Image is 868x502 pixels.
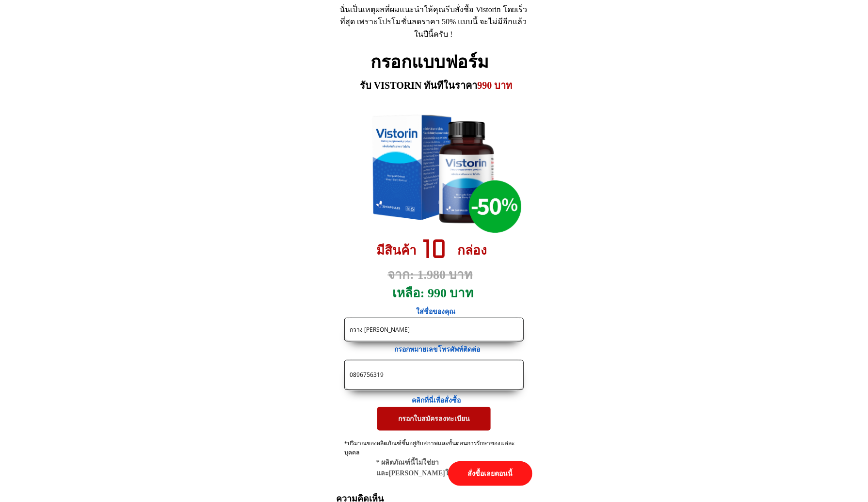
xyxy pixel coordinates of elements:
input: ชื่อ-นามสกุล [347,318,521,341]
h3: กรอกหมายเลขโทรศัพท์ติดต่อ [394,344,491,355]
div: * ผลิตภัณฑ์นี้ไม่ใช่ยาและ[PERSON_NAME]ใช้แทนยา [376,457,506,479]
p: กรอกใบสมัครลงทะเบียน [377,407,491,430]
h3: คลิกที่นี่เพื่อสั่งซื้อ [412,395,469,406]
div: *ปริมาณของผลิตภัณฑ์ขึ้นอยู่กับสภาพและขั้นตอนการรักษาของแต่ละบุคคล [344,439,524,467]
h3: เหลือ: 990 บาท [392,283,480,304]
h3: จาก: 1.980 บาท [388,265,494,285]
h3: มีสินค้า กล่อง [376,241,498,261]
h3: รับ VISTORIN ทันทีในราคา [360,78,515,93]
div: นั่นเป็นเหตุผลที่ผมแนะนำให้คุณรีบสั่งซื้อ Vistorin โดยเร็วที่สุด เพราะโปรโมชั่นลดราคา 50% แบบนี้ ... [339,3,528,41]
span: 990 บาท [478,80,513,91]
p: สั่งซื้อเลยตอนนี้ [448,461,532,486]
span: ใส่ชื่อของคุณ [417,308,456,315]
h2: กรอกแบบฟอร์ม [371,49,498,77]
input: เบอร์โทรศัพท์ [347,360,521,389]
